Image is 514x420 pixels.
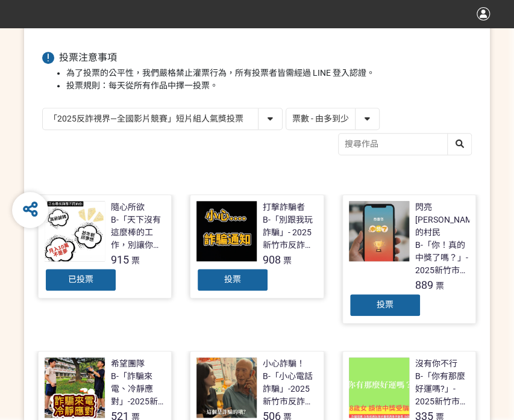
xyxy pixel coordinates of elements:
div: 小心詐騙！ [263,357,305,370]
span: 投票注意事項 [59,52,117,63]
div: B-「你有那麼好運嗎?」- 2025新竹市反詐視界影片徵件 [415,370,470,408]
div: B-「天下沒有這麼棒的工作，別讓你的求職夢變成惡夢！」- 2025新竹市反詐視界影片徵件 [111,214,166,252]
div: 希望團隊 [111,357,145,370]
span: 投票 [224,274,241,284]
a: 閃亮[PERSON_NAME]的村民B-「你！真的中獎了嗎？」- 2025新竹市反詐視界影片徵件889票投票 [342,194,477,324]
a: 隨心所欲B-「天下沒有這麼棒的工作，別讓你的求職夢變成惡夢！」- 2025新竹市反詐視界影片徵件915票已投票 [38,194,172,298]
span: 投票 [377,300,393,309]
span: 票 [131,256,140,265]
input: 搜尋作品 [339,134,471,155]
span: 889 [415,279,433,291]
span: 票 [436,281,444,291]
li: 為了投票的公平性，我們嚴格禁止灌票行為，所有投票者皆需經過 LINE 登入認證。 [66,67,472,79]
div: 隨心所欲 [111,201,145,214]
span: 908 [263,253,281,266]
div: B-「別跟我玩詐騙」- 2025新竹市反詐視界影片徵件 [263,214,318,252]
li: 投票規則：每天從所有作品中擇一投票。 [66,79,472,92]
div: 沒有你不行 [415,357,457,370]
div: B-「詐騙來電、冷靜應對」-2025新竹市反詐視界影片徵件 [111,370,166,408]
div: B-「你！真的中獎了嗎？」- 2025新竹市反詐視界影片徵件 [415,239,470,277]
div: 打擊詐騙者 [263,201,305,214]
span: 915 [111,253,129,266]
div: B-「小心電話詐騙」-2025新竹市反詐視界影片徵件 [263,370,318,408]
a: 打擊詐騙者B-「別跟我玩詐騙」- 2025新竹市反詐視界影片徵件908票投票 [190,194,324,298]
span: 已投票 [68,274,93,284]
div: 閃亮[PERSON_NAME]的村民 [415,201,480,239]
span: 票 [283,256,292,265]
